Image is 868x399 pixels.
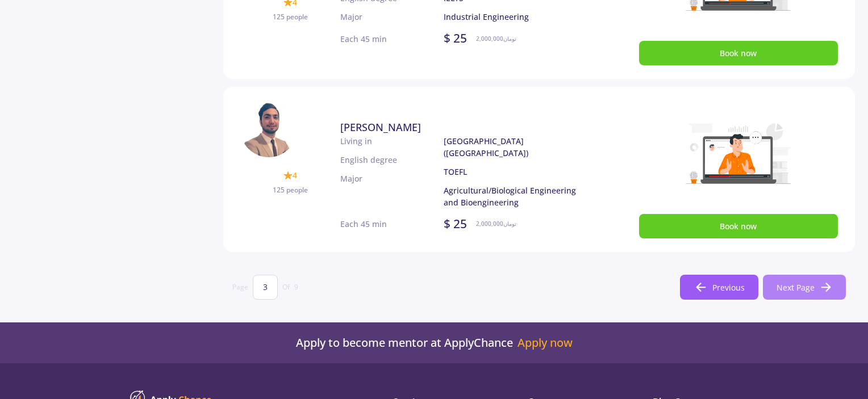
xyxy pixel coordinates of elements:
p: Each 45 min [340,218,387,230]
p: English degree [340,154,444,166]
span: Previous [712,282,745,293]
span: 125 people [273,12,308,22]
span: تومان [503,220,516,228]
span: 4 [293,169,297,181]
button: Next Page [763,275,846,300]
p: 2,000,000 [476,220,516,228]
span: Page [232,282,248,292]
p: TOEFL [444,166,589,178]
span: تومان [503,35,516,43]
a: Apply now [518,336,573,350]
button: Book now [639,41,838,65]
button: Previous [680,275,758,300]
span: Next Page [777,282,815,293]
p: Major [340,173,444,184]
p: Industrial Engineering [444,11,589,23]
p: Each 45 min [340,33,387,45]
p: $ 25 [444,215,467,233]
span: 9 [294,282,298,292]
p: Agricultural/Biological Engineering and Bioengineering [444,184,589,208]
span: [PERSON_NAME] [340,120,421,134]
p: $ 25 [444,30,467,48]
p: Major [340,11,444,23]
a: [PERSON_NAME] [340,120,589,135]
span: Of [282,282,290,292]
p: 2,000,000 [476,35,516,43]
p: Living in [340,135,444,147]
p: [GEOGRAPHIC_DATA] ([GEOGRAPHIC_DATA]) [444,135,589,159]
span: 125 people [273,185,308,195]
button: Book now [639,214,838,238]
